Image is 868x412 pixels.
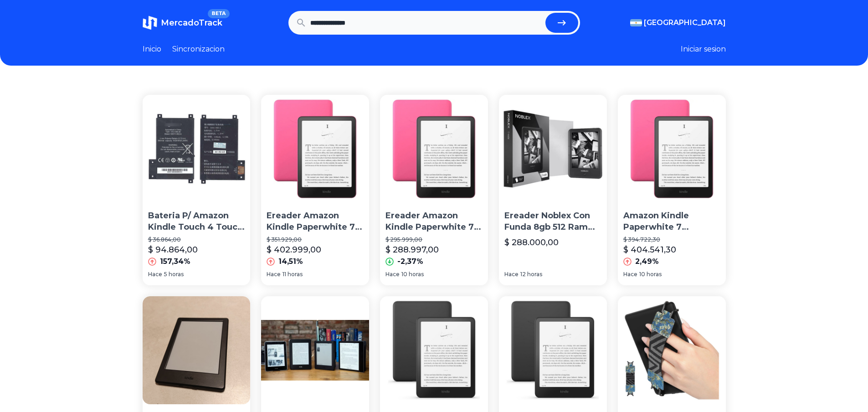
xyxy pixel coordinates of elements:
span: 10 horas [639,271,662,278]
img: Kindle Ereader 8va Gen Amazon Kindle Ebooks Lector Electroni [143,296,251,404]
span: 10 horas [401,271,424,278]
span: Hace [623,271,637,278]
span: [GEOGRAPHIC_DATA] [644,17,726,28]
p: -2,37% [397,256,423,267]
a: Inicio [143,44,161,55]
button: [GEOGRAPHIC_DATA] [630,17,726,28]
p: Ereader Amazon Kindle Paperwhite 7 2024 12 Gen 16 Gb [PERSON_NAME] [385,210,483,233]
img: Amazon Kindle Ereader Paperwhite 12 Gen 16gb 7 Negro 2024 [499,296,607,404]
img: MercadoTrack [143,15,157,30]
p: $ 402.999,00 [267,243,321,256]
p: Bateria P/ Amazon Kindle Touch 4 Touch 5 6'' D01200 Ereader [148,210,245,233]
span: MercadoTrack [161,18,222,28]
img: Ereader Amazon Kindle Paperwhite 7 2024 12 Gen 16 Gb Rosa [380,95,488,203]
p: Ereader Amazon Kindle Paperwhite 7 2024 12 Gen 16 Gb [PERSON_NAME] [267,210,364,233]
p: 157,34% [160,256,190,267]
p: $ 36.864,00 [148,236,245,243]
img: Correa De Mano Para Tableta Kindle Ereader Fire De 6 A 8 Pul [618,296,726,404]
span: Hace [385,271,400,278]
p: $ 288.000,00 [504,236,559,249]
a: MercadoTrackBETA [143,15,222,30]
p: 2,49% [635,256,659,267]
span: Hace [267,271,281,278]
p: 14,51% [278,256,303,267]
p: Ereader Noblex Con Funda 8gb 512 Ram Wifi Compatible Kindle [504,210,601,233]
p: $ 404.541,30 [623,243,676,256]
span: 12 horas [520,271,542,278]
img: Reparacion Ereader Ebook Kindle + Otra Marcas! [261,296,369,404]
p: $ 295.999,00 [385,236,483,243]
span: Hace [504,271,519,278]
img: Bateria P/ Amazon Kindle Touch 4 Touch 5 6'' D01200 Ereader [143,95,251,203]
p: $ 288.997,00 [385,243,439,256]
img: Amazon Kindle Paperwhite 7 Pulgadas 12 Gen 16 Gb Ereader [618,95,726,203]
a: Amazon Kindle Paperwhite 7 Pulgadas 12 Gen 16 Gb EreaderAmazon Kindle Paperwhite 7 Pulgadas 12 Ge... [618,95,726,285]
a: Ereader Amazon Kindle Paperwhite 7 2024 12 Gen 16 Gb RosaEreader Amazon Kindle Paperwhite 7 2024 ... [380,95,488,285]
p: $ 351.929,00 [267,236,364,243]
span: BETA [208,9,229,18]
p: $ 394.722,30 [623,236,720,243]
span: Hace [148,271,162,278]
img: Ereader Noblex Con Funda 8gb 512 Ram Wifi Compatible Kindle [499,95,607,203]
p: Amazon Kindle Paperwhite 7 Pulgadas 12 Gen 16 Gb Ereader [623,210,720,233]
a: Sincronizacion [172,44,225,55]
a: Bateria P/ Amazon Kindle Touch 4 Touch 5 6'' D01200 EreaderBateria P/ Amazon Kindle Touch 4 Touch... [143,95,251,285]
img: Ereader Amazon Kindle Paperwhite 7 2024 12 Gen 16 Gb Rosa [261,95,369,203]
p: $ 94.864,00 [148,243,198,256]
span: 11 horas [282,271,303,278]
span: 5 horas [164,271,184,278]
a: Ereader Noblex Con Funda 8gb 512 Ram Wifi Compatible KindleEreader Noblex Con Funda 8gb 512 Ram W... [499,95,607,285]
img: Amazon Kindle Ereader Paperwhite 12 Gen 16gb 7 Negro 2024 [380,296,488,404]
img: Argentina [630,19,642,26]
button: Iniciar sesion [681,44,726,55]
a: Ereader Amazon Kindle Paperwhite 7 2024 12 Gen 16 Gb RosaEreader Amazon Kindle Paperwhite 7 2024 ... [261,95,369,285]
